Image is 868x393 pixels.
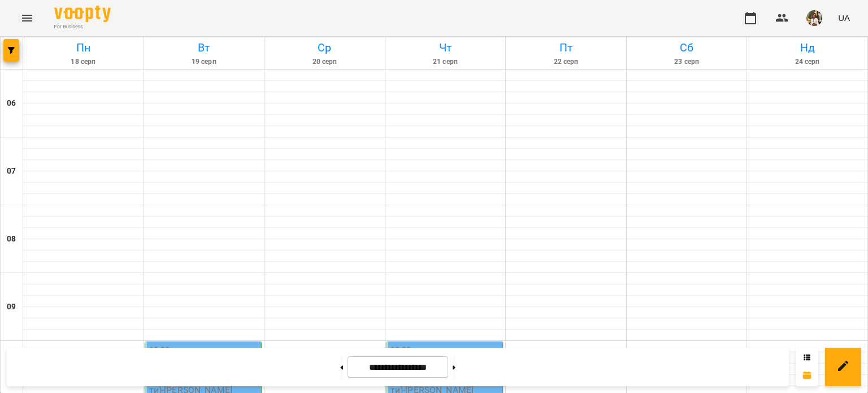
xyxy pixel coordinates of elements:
h6: 22 серп [507,57,624,67]
h6: Вт [146,39,263,57]
h6: 18 серп [25,57,142,67]
span: For Business [54,23,111,31]
h6: Пт [507,39,624,57]
h6: Пн [25,39,142,57]
h6: 20 серп [266,57,383,67]
h6: 19 серп [146,57,263,67]
h6: Чт [387,39,504,57]
h6: 09 [7,301,16,313]
h6: 07 [7,165,16,178]
h6: 08 [7,233,16,245]
img: aea806cbca9c040a8c2344d296ea6535.jpg [806,10,822,26]
h6: 06 [7,97,16,110]
img: Voopty Logo [54,6,111,22]
button: Menu [14,5,41,32]
h6: 24 серп [749,57,866,67]
h6: 21 серп [387,57,504,67]
span: UA [838,12,850,24]
button: UA [834,7,854,28]
h6: Ср [266,39,383,57]
h6: Сб [628,39,745,57]
h6: Нд [749,39,866,57]
h6: 23 серп [628,57,745,67]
